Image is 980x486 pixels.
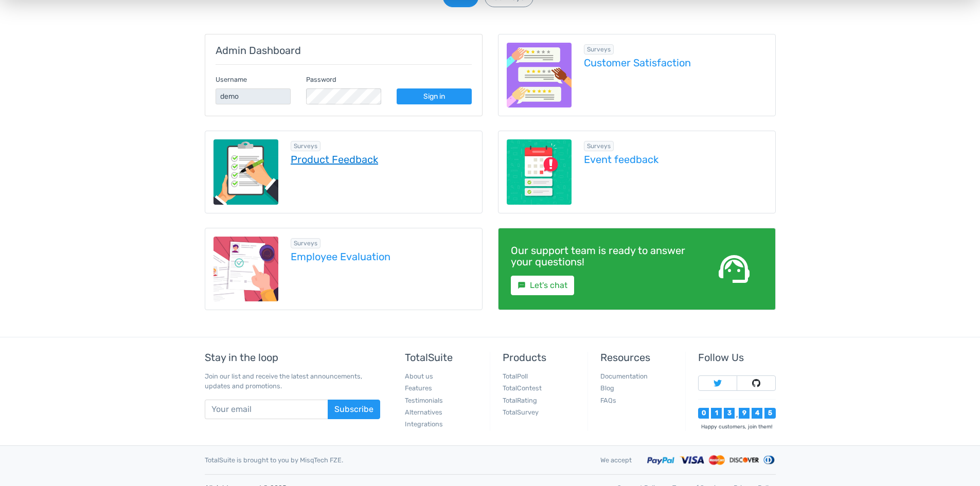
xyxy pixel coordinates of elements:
[724,408,735,419] div: 3
[764,408,775,419] div: 5
[647,454,776,466] img: Accepted payment methods
[291,251,474,262] a: Employee Evaluation
[511,276,574,295] a: smsLet's chat
[752,408,762,419] div: 4
[405,420,443,428] a: Integrations
[405,384,432,392] a: Features
[503,384,542,392] a: TotalContest
[205,400,328,419] input: Your email
[503,397,537,404] a: TotalRating
[698,423,775,430] div: Happy customers, join them!
[197,455,593,465] div: TotalSuite is brought to you by MisqTech FZE.
[503,408,539,416] a: TotalSurvey
[405,408,442,416] a: Alternatives
[584,141,614,151] span: Browse all in Surveys
[735,412,739,419] div: ,
[405,352,482,363] h5: TotalSuite
[511,245,690,267] h4: Our support team is ready to answer your questions!
[714,379,722,387] img: Follow TotalSuite on Twitter
[739,408,750,419] div: 9
[600,384,614,392] a: Blog
[584,57,767,68] a: Customer Satisfaction
[711,408,722,419] div: 1
[716,250,753,287] span: support_agent
[291,238,320,248] span: Browse all in Surveys
[593,455,639,465] div: We accept
[584,44,614,55] span: Browse all in Surveys
[205,371,380,391] p: Join our list and receive the latest announcements, updates and promotions.
[698,408,709,419] div: 0
[216,45,472,56] h5: Admin Dashboard
[306,75,336,84] label: Password
[405,397,443,404] a: Testimonials
[328,400,380,419] button: Subscribe
[507,43,572,108] img: customer-satisfaction.png.webp
[216,75,247,84] label: Username
[213,237,279,302] img: employee-evaluation.png.webp
[291,141,320,151] span: Browse all in Surveys
[584,154,767,165] a: Event feedback
[405,372,433,380] a: About us
[397,88,472,104] a: Sign in
[507,139,572,205] img: event-feedback.png.webp
[518,281,526,290] small: sms
[600,372,648,380] a: Documentation
[600,397,616,404] a: FAQs
[213,139,279,205] img: product-feedback-1.png.webp
[600,352,678,363] h5: Resources
[503,372,528,380] a: TotalPoll
[205,352,380,363] h5: Stay in the loop
[752,379,760,387] img: Follow TotalSuite on Github
[291,154,474,165] a: Product Feedback
[698,352,775,363] h5: Follow Us
[503,352,580,363] h5: Products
